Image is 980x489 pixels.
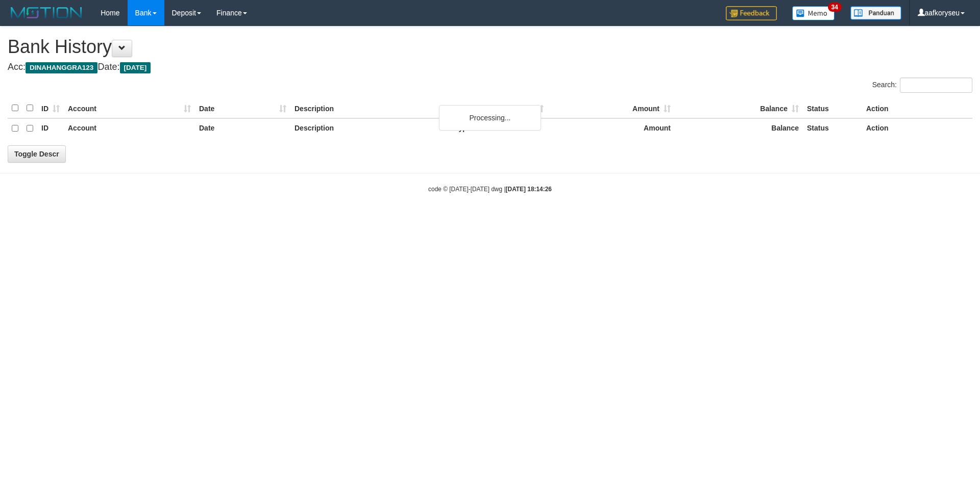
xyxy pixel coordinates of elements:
img: Button%20Memo.svg [792,6,835,20]
th: Action [862,98,972,118]
th: ID [37,98,64,118]
th: ID [37,118,64,138]
th: Date [195,98,290,118]
span: DINAHANGGRA123 [26,62,97,73]
th: Balance [675,118,803,138]
th: Description [290,118,451,138]
h4: Acc: Date: [8,62,972,72]
th: Date [195,118,290,138]
th: Status [803,118,862,138]
a: Toggle Descr [8,145,66,163]
span: [DATE] [120,62,151,73]
th: Type [451,98,548,118]
img: MOTION_logo.png [8,5,85,20]
label: Search: [872,78,972,93]
div: Processing... [439,105,541,131]
img: panduan.png [850,6,901,20]
input: Search: [900,78,972,93]
th: Account [64,98,195,118]
span: 34 [828,3,842,12]
th: Balance [675,98,803,118]
small: code © [DATE]-[DATE] dwg | [428,186,552,193]
img: Feedback.jpg [726,6,777,20]
th: Account [64,118,195,138]
strong: [DATE] 18:14:26 [506,186,552,193]
th: Description [290,98,451,118]
th: Amount [548,118,675,138]
h1: Bank History [8,37,972,57]
th: Status [803,98,862,118]
th: Action [862,118,972,138]
th: Amount [548,98,675,118]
